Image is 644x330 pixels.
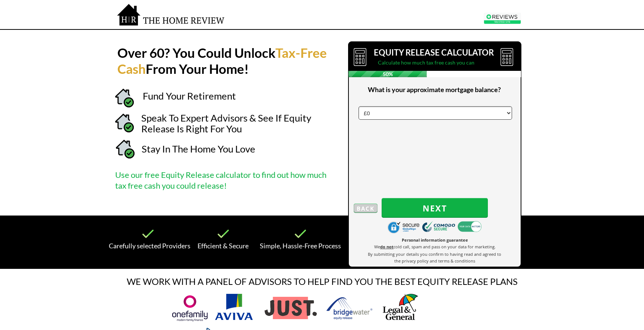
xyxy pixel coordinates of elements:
span: Fund Your Retirement [143,90,236,102]
strong: do not [380,244,394,249]
button: Next [382,198,488,218]
span: Personal information guarantee [402,237,468,243]
span: BACK [354,204,378,213]
span: WE WORK WITH A PANEL OF ADVISORS TO HELP FIND YOU THE BEST EQUITY RELEASE PLANS [127,276,518,287]
span: 50% [348,71,427,77]
span: Use our free Equity Release calculator to find out how much tax free cash you could release! [115,170,326,191]
span: Speak To Expert Advisors & See If Equity Release Is Right For You [141,112,311,135]
strong: From Your Home! [146,61,249,76]
strong: Tax-Free Cash [117,45,327,76]
span: EQUITY RELEASE CALCULATOR [374,47,494,57]
span: Calculate how much tax free cash you can release [378,59,474,76]
strong: Over 60? You Could Unlock [117,45,275,60]
span: Carefully selected Providers [109,242,190,250]
span: Simple, Hassle-Free Process [260,242,341,250]
span: Efficient & Secure [198,242,249,250]
span: Stay In The Home You Love [142,143,255,155]
span: By submitting your details you confirm to having read and agreed to the privacy policy and terms ... [368,251,501,264]
span: We cold call, spam and pass on your data for marketing. [374,244,496,249]
button: BACK [354,204,378,213]
span: Next [382,203,488,213]
span: What is your approximate mortgage balance? [368,85,501,94]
